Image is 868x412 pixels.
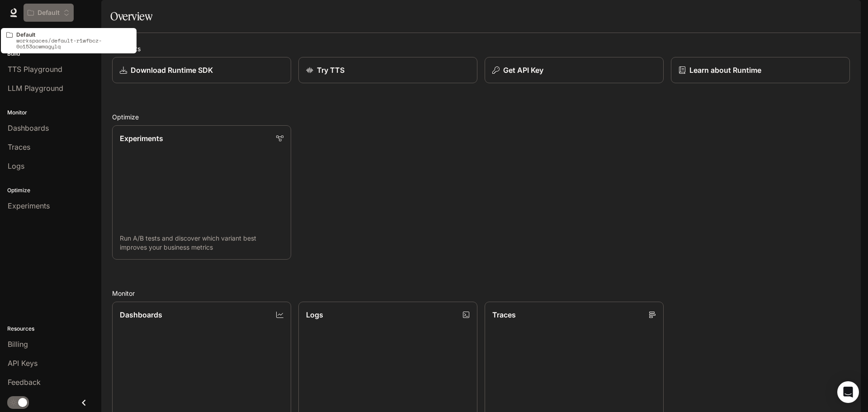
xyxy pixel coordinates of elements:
[317,65,344,76] p: Try TTS
[112,125,291,260] a: ExperimentsRun A/B tests and discover which variant best improves your business metrics
[120,309,162,320] p: Dashboards
[671,57,850,83] a: Learn about Runtime
[503,65,543,76] p: Get API Key
[16,32,131,38] p: Default
[492,309,516,320] p: Traces
[120,234,283,252] p: Run A/B tests and discover which variant best improves your business metrics
[112,57,291,83] a: Download Runtime SDK
[112,112,850,122] h2: Optimize
[38,9,60,17] p: Default
[689,65,761,76] p: Learn about Runtime
[131,65,213,76] p: Download Runtime SDK
[112,44,850,53] h2: Shortcuts
[306,309,323,320] p: Logs
[24,4,74,22] button: Open workspace menu
[485,57,664,83] button: Get API Key
[298,57,477,83] a: Try TTS
[120,133,163,144] p: Experiments
[837,381,859,403] div: Open Intercom Messenger
[16,38,131,49] p: workspaces/default-r1wfbcz-0o153acwmagylq
[112,289,850,298] h2: Monitor
[110,7,152,25] h1: Overview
